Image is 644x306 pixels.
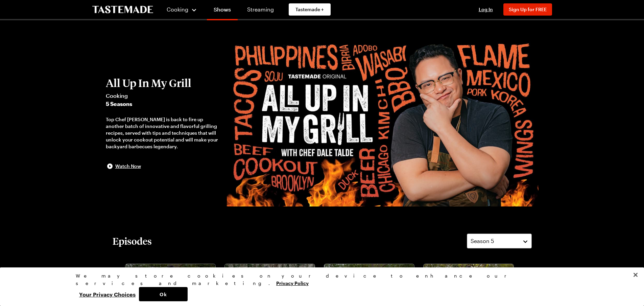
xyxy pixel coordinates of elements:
span: Season 5 [471,237,494,245]
span: 5 Seasons [106,100,220,108]
a: Shows [207,1,238,20]
span: Tastemade + [295,6,324,13]
button: Cooking [167,1,197,18]
a: More information about your privacy, opens in a new tab [276,280,309,286]
button: Sign Up for FREE [503,3,552,16]
a: To Tastemade Home Page [92,6,153,14]
div: Privacy [76,272,563,301]
button: Ok [139,287,188,301]
div: We may store cookies on your device to enhance our services and marketing. [76,272,563,287]
span: Cooking [106,92,220,100]
div: Top Chef [PERSON_NAME] is back to fire up another batch of innovative and flavorful grilling reci... [106,116,220,150]
button: All Up In My GrillCooking5 SeasonsTop Chef [PERSON_NAME] is back to fire up another batch of inno... [106,77,220,170]
h2: All Up In My Grill [106,77,220,89]
h2: Episodes [113,235,152,247]
button: Log In [472,6,499,13]
a: Tastemade + [289,3,331,16]
button: Your Privacy Choices [76,287,139,301]
span: Watch Now [115,163,141,170]
button: Close [628,267,643,282]
span: Log In [479,6,493,12]
button: Season 5 [467,234,532,248]
span: Sign Up for FREE [509,6,547,12]
img: All Up In My Grill [227,41,539,206]
span: Cooking [167,6,188,13]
